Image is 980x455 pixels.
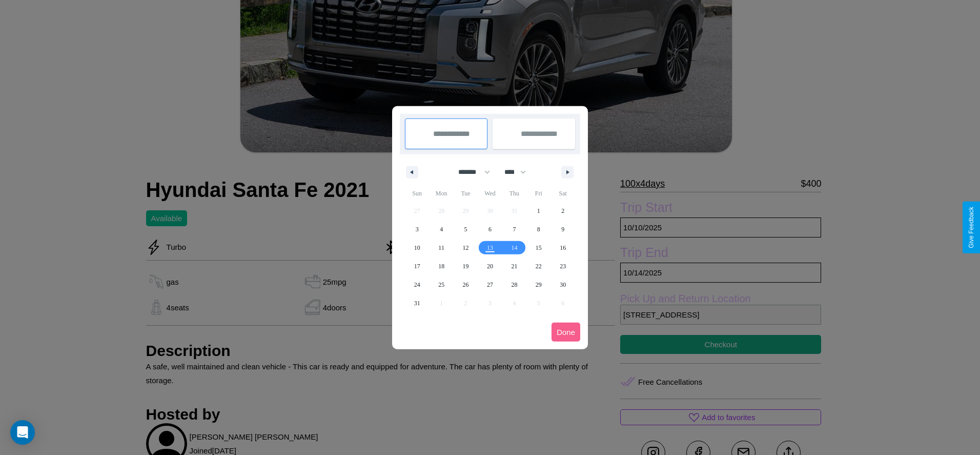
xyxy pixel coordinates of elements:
[478,239,502,257] button: 13
[405,257,429,275] button: 17
[429,239,453,257] button: 11
[405,220,429,239] button: 3
[487,275,493,294] span: 27
[526,275,550,294] button: 29
[487,239,493,257] span: 13
[416,220,419,239] span: 3
[526,220,550,239] button: 8
[405,294,429,312] button: 31
[405,275,429,294] button: 24
[536,257,542,275] span: 22
[551,220,575,239] button: 9
[552,323,580,342] button: Done
[414,275,420,294] span: 24
[536,239,542,257] span: 15
[429,185,453,202] span: Mon
[502,220,526,239] button: 7
[478,257,502,275] button: 20
[414,239,420,257] span: 10
[429,275,453,294] button: 25
[526,257,550,275] button: 22
[487,257,493,275] span: 20
[454,275,478,294] button: 26
[551,257,575,275] button: 23
[405,185,429,202] span: Sun
[478,185,502,202] span: Wed
[551,239,575,257] button: 16
[454,185,478,202] span: Tue
[561,220,564,239] span: 9
[561,202,564,220] span: 2
[454,257,478,275] button: 19
[502,239,526,257] button: 14
[551,202,575,220] button: 2
[463,257,469,275] span: 19
[502,185,526,202] span: Thu
[537,202,540,220] span: 1
[10,420,35,445] div: Open Intercom Messenger
[488,220,492,239] span: 6
[429,257,453,275] button: 18
[551,275,575,294] button: 30
[560,239,566,257] span: 16
[440,220,443,239] span: 4
[502,275,526,294] button: 28
[454,220,478,239] button: 5
[968,207,975,248] div: Give Feedback
[526,202,550,220] button: 1
[526,185,550,202] span: Fri
[511,257,517,275] span: 21
[536,275,542,294] span: 29
[438,257,444,275] span: 18
[464,220,467,239] span: 5
[463,275,469,294] span: 26
[454,239,478,257] button: 12
[537,220,540,239] span: 8
[511,275,517,294] span: 28
[414,257,420,275] span: 17
[405,239,429,257] button: 10
[438,239,444,257] span: 11
[511,239,517,257] span: 14
[463,239,469,257] span: 12
[414,294,420,312] span: 31
[513,220,516,239] span: 7
[502,257,526,275] button: 21
[478,220,502,239] button: 6
[429,220,453,239] button: 4
[526,239,550,257] button: 15
[438,275,444,294] span: 25
[560,275,566,294] span: 30
[478,275,502,294] button: 27
[560,257,566,275] span: 23
[551,185,575,202] span: Sat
